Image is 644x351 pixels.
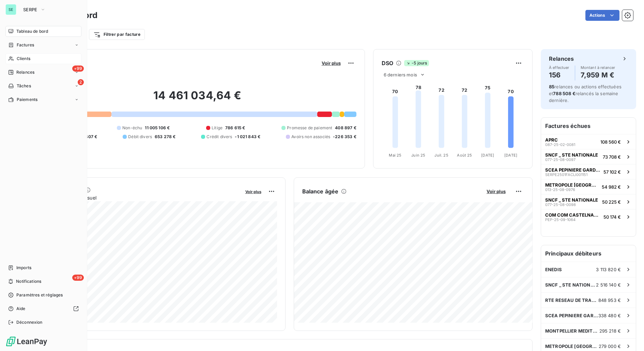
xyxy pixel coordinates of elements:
span: RTE RESEAU DE TRANSPORT ELECTRICITE [545,297,598,303]
span: 077-25-08-0098 [545,203,576,207]
span: +99 [72,65,84,72]
span: 3 113 820 € [596,267,621,272]
span: 57 102 € [603,169,621,175]
button: SNCF _ STE NATIONALE077-25-08-009773 708 € [541,149,636,164]
span: 2 516 140 € [596,282,621,288]
span: 788 508 € [553,91,575,96]
button: APRC087-25-02-0081108 560 € [541,134,636,149]
button: METROPOLE [GEOGRAPHIC_DATA]013-25-08-097654 982 € [541,179,636,194]
span: SNCF _ STE NATIONALE [545,152,598,158]
span: PEP-25-09-1064 [545,218,576,222]
span: À effectuer [549,65,569,70]
tspan: [DATE] [481,153,494,158]
h2: 14 461 034,64 € [39,89,356,109]
span: 408 897 € [335,125,356,131]
span: METROPOLE [GEOGRAPHIC_DATA] [545,343,599,349]
span: 11 005 106 € [145,125,170,131]
span: Déconnexion [16,319,43,325]
span: 85 [549,84,554,89]
span: SCEA PEPINIERE GARDOISE [545,313,598,318]
h4: 156 [549,70,569,81]
button: SCEA PEPINIERE GARDOISESERPE2501FACLI00115157 102 € [541,164,636,179]
span: Clients [17,56,30,62]
span: 73 708 € [603,154,621,160]
h6: Principaux débiteurs [541,245,636,262]
tspan: Mai 25 [389,153,401,158]
span: Non-échu [122,125,142,131]
span: Crédit divers [206,134,232,140]
span: Imports [16,265,31,271]
span: relances ou actions effectuées et relancés la semaine dernière. [549,84,622,103]
button: Voir plus [320,60,343,66]
span: 50 225 € [602,199,621,205]
span: ENEDIS [545,267,562,272]
tspan: Juin 25 [411,153,425,158]
span: APRC [545,137,558,143]
span: SERPE2501FACLI001151 [545,173,587,177]
div: SE [5,4,16,15]
span: Litige [212,125,223,131]
button: SNCF _ STE NATIONALE077-25-08-009850 225 € [541,194,636,209]
span: 54 982 € [602,184,621,190]
span: 6 derniers mois [384,72,417,77]
span: Avoirs non associés [291,134,330,140]
span: 653 278 € [155,134,175,140]
span: Chiffre d'affaires mensuel [39,194,241,201]
span: -5 jours [404,60,429,66]
button: Filtrer par facture [89,29,145,40]
span: 087-25-02-0081 [545,143,575,147]
span: Paiements [17,97,37,103]
span: 50 174 € [603,214,621,220]
span: Notifications [16,278,41,284]
span: 2 [78,79,84,85]
span: Débit divers [128,134,152,140]
button: COM COM CASTELNAUDARYPEP-25-09-106450 174 € [541,209,636,224]
span: SNCF _ STE NATIONALE [545,282,596,288]
span: 279 000 € [599,343,621,349]
span: 848 953 € [598,297,621,303]
iframe: Intercom live chat [621,328,637,344]
button: Voir plus [485,188,508,194]
span: Tableau de bord [16,28,48,34]
span: 077-25-08-0097 [545,158,576,162]
span: 295 218 € [599,328,621,334]
span: 108 560 € [600,139,621,145]
span: Voir plus [487,189,506,194]
span: Tâches [17,83,31,89]
button: Actions [585,10,619,21]
span: -226 353 € [333,134,356,140]
span: Paramètres et réglages [16,292,63,298]
span: Factures [17,42,34,48]
span: METROPOLE [GEOGRAPHIC_DATA] [545,182,599,188]
span: Voir plus [322,60,341,66]
span: Montant à relancer [581,65,615,70]
span: COM COM CASTELNAUDARY [545,212,601,218]
span: Voir plus [245,189,261,194]
span: Relances [16,69,34,75]
tspan: [DATE] [504,153,517,158]
img: Logo LeanPay [5,336,48,347]
h4: 7,959 M € [581,70,615,81]
span: Aide [16,306,26,312]
span: -1 021 843 € [235,134,260,140]
span: 786 615 € [225,125,245,131]
h6: Relances [549,55,574,63]
tspan: Juil. 25 [434,153,448,158]
a: Aide [5,303,81,314]
span: SNCF _ STE NATIONALE [545,197,598,203]
h6: Balance âgée [302,187,339,195]
span: 013-25-08-0976 [545,188,575,192]
span: 338 480 € [598,313,621,318]
button: Voir plus [243,188,263,194]
tspan: Août 25 [457,153,472,158]
h6: Factures échues [541,118,636,134]
span: Promesse de paiement [287,125,332,131]
span: +99 [72,275,84,281]
span: SERPE [23,7,37,12]
span: MONTPELLIER MEDITERRANEE METROPOLE [545,328,599,334]
h6: DSO [382,59,393,67]
span: SCEA PEPINIERE GARDOISE [545,167,601,173]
